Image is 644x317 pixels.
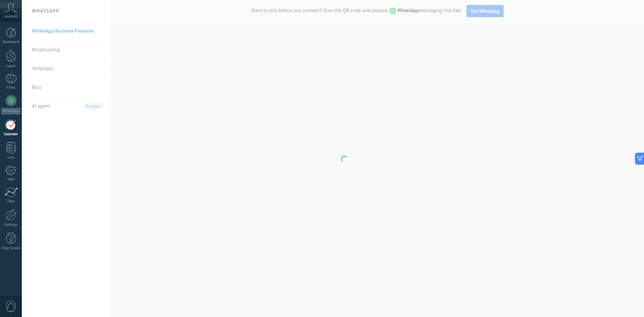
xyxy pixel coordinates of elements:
[1,223,21,227] div: Settings
[5,14,17,19] span: Account
[1,40,21,44] div: Dashboard
[1,177,21,182] div: Mail
[1,108,20,114] div: WhatsApp
[1,64,21,68] div: Leads
[1,246,21,251] div: Help Center
[1,156,21,160] div: Lists
[1,199,21,204] div: Stats
[1,86,21,90] div: Chats
[1,132,21,137] div: Calendar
